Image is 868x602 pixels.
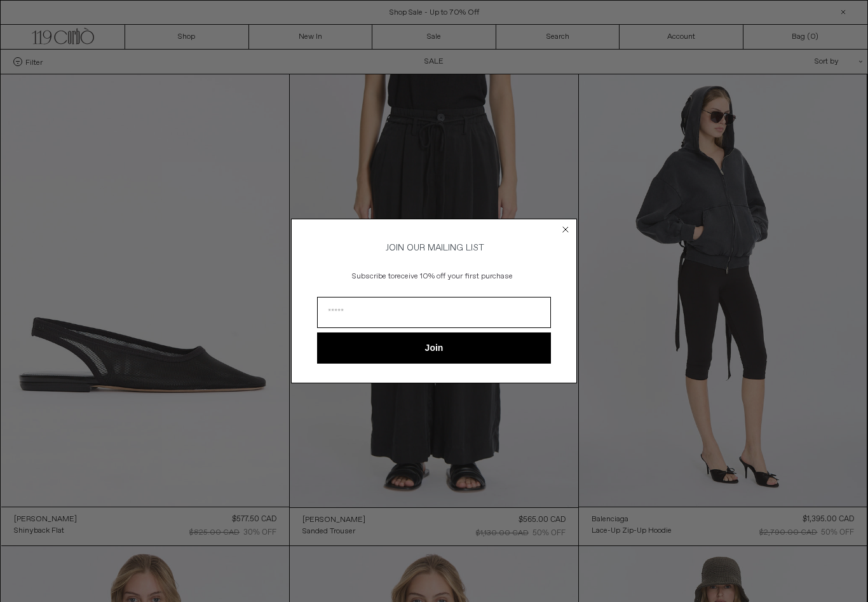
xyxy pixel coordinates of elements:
[384,242,484,254] span: JOIN OUR MAILING LIST
[317,332,551,364] button: Join
[559,223,572,236] button: Close dialog
[395,271,513,282] span: receive 10% off your first purchase
[317,297,551,328] input: Email
[352,271,395,282] span: Subscribe to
